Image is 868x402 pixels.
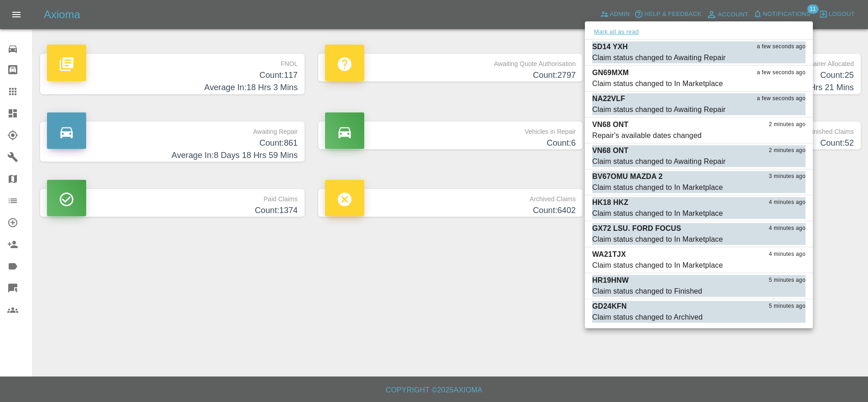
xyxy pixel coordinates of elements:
span: 4 minutes ago [769,250,806,259]
span: 5 minutes ago [769,276,806,285]
div: Claim status changed to Awaiting Repair [592,104,726,115]
p: SD14 YXH [592,41,628,52]
p: NA22VLF [592,93,625,104]
p: GD24KFN [592,301,627,312]
div: Claim status changed to Archived [592,312,703,323]
span: 2 minutes ago [769,146,806,155]
p: WA21TJX [592,249,626,260]
p: HR19HNW [592,275,629,286]
p: VN68 ONT [592,119,628,130]
div: Claim status changed to In Marketplace [592,78,723,89]
span: 4 minutes ago [769,224,806,233]
div: Repair's available dates changed [592,130,702,141]
div: Claim status changed to Awaiting Repair [592,156,726,167]
span: a few seconds ago [757,42,806,51]
span: 3 minutes ago [769,172,806,181]
p: VN68 ONT [592,145,628,156]
button: Mark all as read [592,27,641,37]
div: Claim status changed to In Marketplace [592,208,723,219]
span: 4 minutes ago [769,198,806,207]
div: Claim status changed to In Marketplace [592,260,723,271]
p: GX72 LSU. FORD FOCUS [592,223,681,234]
p: BV67OMU MAZDA 2 [592,171,663,182]
div: Claim status changed to Awaiting Repair [592,52,726,63]
p: GN69MXM [592,67,629,78]
span: 2 minutes ago [769,120,806,129]
div: Claim status changed to Finished [592,286,702,297]
div: Claim status changed to In Marketplace [592,182,723,193]
p: HK18 HKZ [592,197,628,208]
span: a few seconds ago [757,68,806,77]
span: 5 minutes ago [769,302,806,311]
div: Claim status changed to In Marketplace [592,234,723,245]
span: a few seconds ago [757,94,806,103]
